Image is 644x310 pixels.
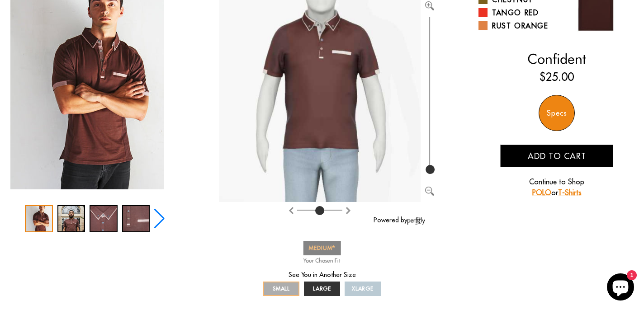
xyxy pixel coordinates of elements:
span: SMALL [273,285,290,292]
a: Powered by [374,216,426,224]
p: Continue to Shop or [500,176,613,198]
div: 3 / 5 [90,205,118,232]
span: LARGE [313,285,331,292]
a: T-Shirts [558,188,582,197]
button: Rotate clockwise [288,204,295,215]
div: 4 / 5 [122,205,150,232]
inbox-online-store-chat: Shopify online store chat [604,273,637,303]
a: POLO [532,188,551,197]
button: Zoom out [425,185,434,194]
h2: Confident [478,51,635,67]
div: Next slide [153,209,166,229]
ins: $25.00 [540,69,574,85]
a: MEDIUM [303,241,341,255]
img: perfitly-logo_73ae6c82-e2e3-4a36-81b1-9e913f6ac5a1.png [407,217,426,225]
a: SMALL [263,282,299,296]
div: 1 / 5 [25,205,53,232]
img: Zoom out [425,187,434,196]
div: 2 / 5 [57,205,85,232]
a: Tango Red [478,7,550,18]
a: XLARGE [345,282,381,296]
button: Rotate counter clockwise [345,204,352,215]
img: Zoom in [425,1,434,10]
img: Rotate clockwise [288,207,295,214]
div: Specs [539,95,575,131]
a: LARGE [304,282,340,296]
img: Rotate counter clockwise [345,207,352,214]
span: Add to cart [528,151,586,161]
span: XLARGE [352,285,374,292]
a: Rust Orange [478,20,550,31]
button: Add to cart [500,145,613,167]
span: MEDIUM [309,244,336,251]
